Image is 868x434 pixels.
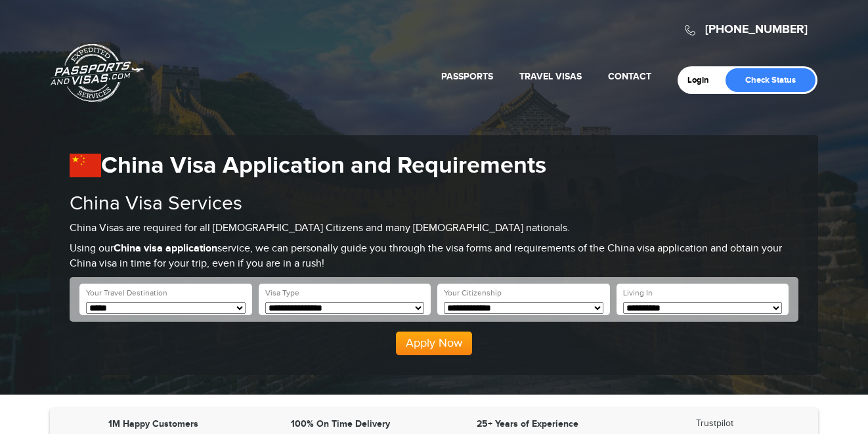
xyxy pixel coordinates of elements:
[70,242,798,272] p: Using our service, we can personally guide you through the visa forms and requirements of the Chi...
[51,43,144,102] a: Passports & [DOMAIN_NAME]
[519,71,582,82] a: Travel Visas
[291,418,390,429] strong: 100% On Time Delivery
[477,418,578,429] strong: 25+ Years of Experience
[396,332,472,355] button: Apply Now
[441,71,493,82] a: Passports
[70,221,798,236] p: China Visas are required for all [DEMOGRAPHIC_DATA] Citizens and many [DEMOGRAPHIC_DATA] nationals.
[108,418,198,429] strong: 1M Happy Customers
[70,152,798,180] h1: China Visa Application and Requirements
[265,288,299,299] label: Visa Type
[70,193,798,215] h2: China Visa Services
[608,71,651,82] a: Contact
[114,242,217,255] strong: China visa application
[726,68,815,92] a: Check Status
[86,288,167,299] label: Your Travel Destination
[623,288,653,299] label: Living In
[444,288,502,299] label: Your Citizenship
[705,22,808,37] a: [PHONE_NUMBER]
[687,75,718,85] a: Login
[696,418,733,429] a: Trustpilot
